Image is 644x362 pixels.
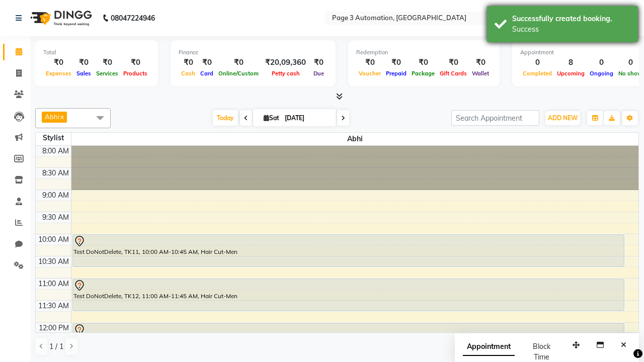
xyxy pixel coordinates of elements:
[310,57,328,68] div: ₹0
[94,57,121,68] div: ₹0
[216,70,261,77] span: Online/Custom
[545,111,580,125] button: ADD NEW
[261,57,310,68] div: ₹20,09,360
[37,323,71,333] div: 12:00 PM
[45,113,59,121] span: Abhi
[40,190,71,201] div: 9:00 AM
[383,70,409,77] span: Prepaid
[463,338,515,356] span: Appointment
[356,48,492,57] div: Redemption
[548,114,578,122] span: ADD NEW
[40,212,71,223] div: 9:30 AM
[49,341,63,352] span: 1 / 1
[469,70,492,77] span: Wallet
[43,57,74,68] div: ₹0
[179,57,198,68] div: ₹0
[437,57,469,68] div: ₹0
[36,279,71,289] div: 11:00 AM
[74,57,94,68] div: ₹0
[73,323,624,355] div: Test DoNotDelete, TK10, 12:00 PM-12:45 PM, Hair Cut-Men
[43,70,74,77] span: Expenses
[520,70,554,77] span: Completed
[36,256,71,267] div: 10:30 AM
[533,342,550,361] span: Block Time
[451,110,539,126] input: Search Appointment
[198,70,216,77] span: Card
[520,57,554,68] div: 0
[216,57,261,68] div: ₹0
[40,146,71,156] div: 8:00 AM
[36,234,71,245] div: 10:00 AM
[94,70,121,77] span: Services
[43,48,150,57] div: Total
[587,70,616,77] span: Ongoing
[554,57,587,68] div: 8
[40,168,71,178] div: 8:30 AM
[587,57,616,68] div: 0
[121,70,150,77] span: Products
[213,110,238,126] span: Today
[36,133,71,143] div: Stylist
[73,279,624,311] div: Test DoNotDelete, TK12, 11:00 AM-11:45 AM, Hair Cut-Men
[121,57,150,68] div: ₹0
[356,70,383,77] span: Voucher
[179,48,328,57] div: Finance
[198,57,216,68] div: ₹0
[36,301,71,311] div: 11:30 AM
[356,57,383,68] div: ₹0
[269,70,302,77] span: Petty cash
[383,57,409,68] div: ₹0
[311,70,327,77] span: Due
[469,57,492,68] div: ₹0
[111,4,155,32] b: 08047224946
[437,70,469,77] span: Gift Cards
[409,70,437,77] span: Package
[59,113,64,121] a: x
[512,14,630,24] div: Successfully created booking.
[512,24,630,35] div: Success
[73,235,624,266] div: Test DoNotDelete, TK11, 10:00 AM-10:45 AM, Hair Cut-Men
[26,4,95,32] img: logo
[261,114,282,122] span: Sat
[554,70,587,77] span: Upcoming
[616,337,631,353] button: Close
[74,70,94,77] span: Sales
[71,133,639,145] span: Abhi
[179,70,198,77] span: Cash
[409,57,437,68] div: ₹0
[282,111,332,126] input: 2025-10-04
